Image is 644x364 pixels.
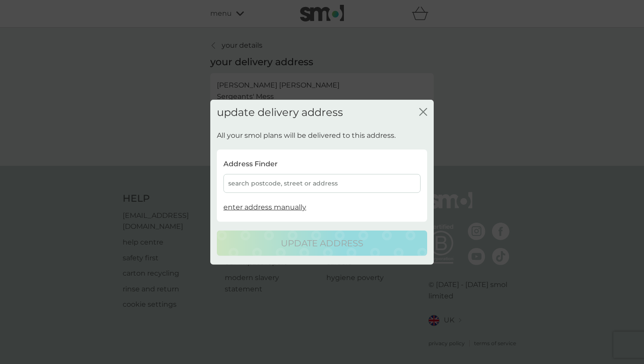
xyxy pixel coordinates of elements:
[217,106,343,119] h2: update delivery address
[223,174,421,193] div: search postcode, street or address
[217,230,427,255] button: update address
[281,236,363,250] p: update address
[223,203,306,211] span: enter address manually
[419,108,427,117] button: close
[223,202,306,213] button: enter address manually
[223,158,278,170] p: Address Finder
[217,130,396,141] p: All your smol plans will be delivered to this address.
